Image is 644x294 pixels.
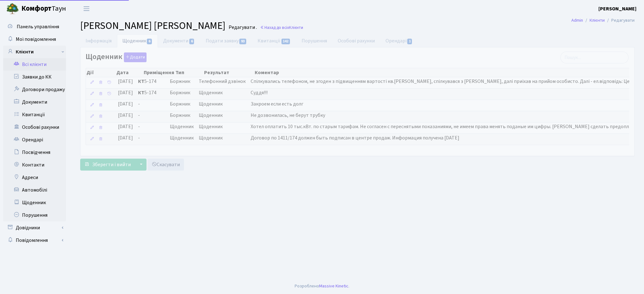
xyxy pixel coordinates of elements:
span: - [138,123,165,130]
span: [DATE] [118,123,133,130]
a: Порушення [296,34,332,47]
a: Додати [122,52,147,63]
a: [PERSON_NAME] [598,5,636,13]
span: Боржник [170,112,194,119]
span: 93 [239,39,246,44]
label: Щоденник [86,52,147,62]
span: Щоденник [170,134,194,142]
img: logo.png [6,3,19,15]
span: Щоденник [199,101,246,108]
a: Щоденник [117,34,158,47]
a: Документи [158,34,200,47]
a: Панель управління [3,20,66,33]
span: Боржник [170,101,194,108]
span: Клієнти [289,24,303,30]
a: Подати заявку [200,34,252,47]
a: Контакти [3,159,66,171]
a: Повідомлення [3,234,66,247]
span: [DATE] [118,78,133,85]
span: 1 [407,39,412,44]
span: Мої повідомлення [16,36,56,43]
span: Панель управління [17,23,59,30]
a: Інформація [80,34,117,47]
a: Орендарі [380,34,418,47]
span: [DATE] [118,89,133,96]
span: Щоденник [170,123,194,130]
span: [PERSON_NAME] [PERSON_NAME] [80,19,225,33]
div: Розроблено . [295,283,349,290]
input: Пошук... [560,52,629,63]
b: [PERSON_NAME] [598,5,636,12]
a: Довідники [3,221,66,234]
span: Хотел оплатить 10 тыс.кВт. по старым тарифам. Не согласен с переснятыми показаниями, не имеем пра... [251,123,636,130]
a: Клієнти [590,17,605,24]
a: Особові рахунки [332,34,380,47]
th: Дії [86,68,116,77]
a: Клієнти [3,46,66,58]
a: Квитанції [3,108,66,121]
a: Адреси [3,171,66,184]
b: КТ [138,78,144,85]
span: Договор по 1411/174 должен быть подписан в центре продаж. Информация получена [DATE] [251,134,459,141]
nav: breadcrumb [562,14,644,27]
span: Боржник [170,89,194,96]
a: Massive Kinetic [319,283,348,289]
span: Щоденник [199,123,246,130]
span: 5-174 [138,78,165,85]
a: Назад до всіхКлієнти [260,24,303,30]
a: Договори продажу [3,83,66,96]
a: Заявки до КК [3,71,66,83]
span: Не дозвонилась, не берут трубку [251,112,325,119]
span: Боржник [170,78,194,85]
span: 5-174 [138,89,165,96]
span: Щоденник [199,89,246,96]
span: - [138,134,165,142]
span: - [138,112,165,119]
span: - [138,101,165,108]
span: Щоденник [199,112,246,119]
span: [DATE] [118,112,133,119]
span: Суддя!!! [251,89,268,96]
li: Редагувати [605,17,635,24]
th: Дата [116,68,143,77]
a: Квитанції [252,34,296,47]
button: Переключити навігацію [79,3,94,14]
b: КТ [138,89,144,96]
span: Таун [21,3,66,14]
a: Орендарі [3,133,66,146]
span: 6 [147,39,152,44]
a: Автомобілі [3,184,66,196]
th: Приміщення [143,68,175,77]
a: Admin [571,17,583,24]
a: Документи [3,96,66,108]
span: Закроем если есть долг [251,101,303,107]
a: Скасувати [147,159,184,171]
a: Особові рахунки [3,121,66,133]
th: Результат [203,68,254,77]
span: Телефонний дзвінок [199,78,246,85]
span: 142 [281,39,290,44]
a: Щоденник [3,196,66,209]
span: Зберегти і вийти [92,161,131,168]
a: Посвідчення [3,146,66,159]
button: Зберегти і вийти [80,159,135,171]
span: Щоденник [199,134,246,142]
span: [DATE] [118,101,133,107]
a: Всі клієнти [3,58,66,71]
span: 6 [189,39,194,44]
span: [DATE] [118,134,133,141]
button: Щоденник [124,52,147,62]
small: Редагувати . [227,24,257,30]
b: Комфорт [21,3,52,14]
a: Порушення [3,209,66,221]
th: Тип [175,68,203,77]
a: Мої повідомлення [3,33,66,46]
